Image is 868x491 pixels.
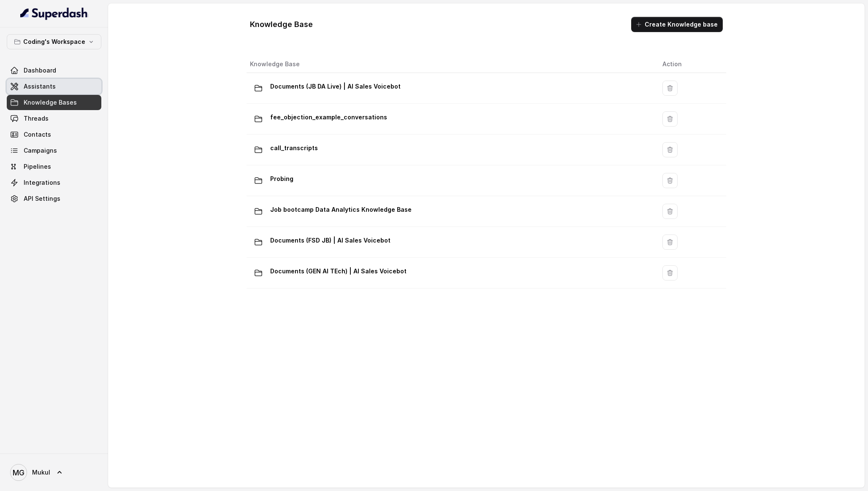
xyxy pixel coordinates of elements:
[7,111,101,126] a: Threads
[7,79,101,94] a: Assistants
[7,461,101,484] a: Mukul
[250,18,313,31] h1: Knowledge Base
[24,130,51,139] span: Contacts
[24,146,57,155] span: Campaigns
[7,95,101,110] a: Knowledge Bases
[24,162,51,171] span: Pipelines
[7,159,101,174] a: Pipelines
[270,234,391,247] p: Documents (FSD JB) | AI Sales Voicebot
[270,172,293,186] p: Probing
[7,191,101,206] a: API Settings
[24,66,56,75] span: Dashboard
[270,203,412,216] p: Job bootcamp Data Analytics Knowledge Base
[7,143,101,158] a: Campaigns
[7,175,101,190] a: Integrations
[631,17,723,32] button: Create Knowledge base
[32,468,50,477] span: Mukul
[20,7,88,20] img: light.svg
[7,34,101,49] button: Coding's Workspace
[24,114,49,123] span: Threads
[270,111,387,124] p: fee_objection_example_conversations
[270,141,318,155] p: call_transcripts
[270,80,401,93] p: Documents (JB DA Live) | AI Sales Voicebot
[23,37,85,47] p: Coding's Workspace
[7,63,101,78] a: Dashboard
[13,468,24,477] text: MG
[24,98,77,107] span: Knowledge Bases
[247,56,656,73] th: Knowledge Base
[656,56,726,73] th: Action
[24,82,56,91] span: Assistants
[7,127,101,142] a: Contacts
[270,264,407,278] p: Documents (GEN AI TEch) | AI Sales Voicebot
[24,194,60,203] span: API Settings
[24,178,60,187] span: Integrations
